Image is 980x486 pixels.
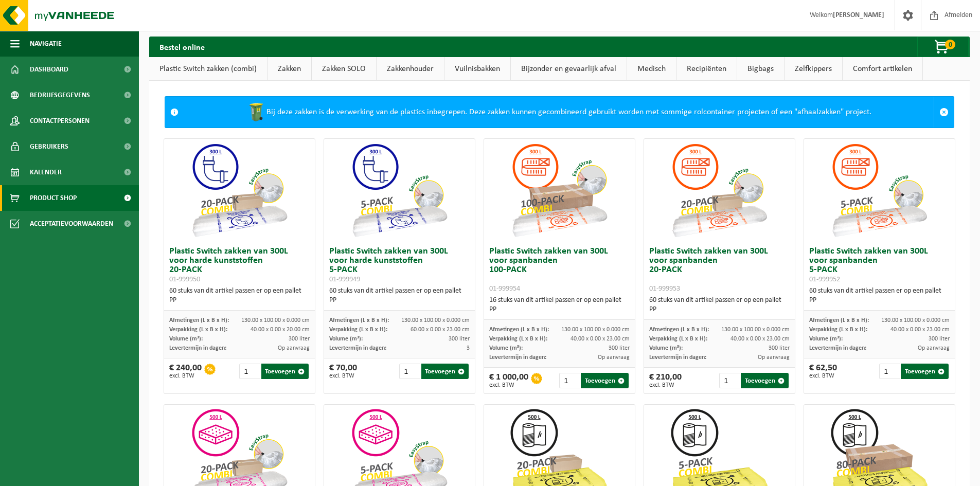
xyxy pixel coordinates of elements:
span: Volume (m³): [169,336,203,342]
img: 01-999953 [668,139,771,242]
div: € 1 000,00 [489,373,528,388]
span: Acceptatievoorwaarden [30,211,113,237]
span: 3 [467,345,470,351]
span: Afmetingen (L x B x H): [329,317,389,323]
span: Levertermijn in dagen: [329,345,386,351]
h2: Bestel online [149,37,215,57]
span: Op aanvraag [918,345,950,351]
input: 1 [559,373,580,388]
span: Afmetingen (L x B x H): [809,317,869,323]
span: Afmetingen (L x B x H): [649,327,709,333]
a: Vuilnisbakken [444,57,510,81]
span: Op aanvraag [278,345,310,351]
img: WB-0240-HPE-GN-50.png [246,102,266,122]
div: 60 stuks van dit artikel passen er op een pallet [329,286,470,305]
div: € 62,50 [809,364,837,379]
span: 300 liter [289,336,310,342]
span: excl. BTW [169,373,202,379]
div: PP [329,296,470,305]
span: Bedrijfsgegevens [30,82,90,108]
span: 300 liter [769,345,790,351]
div: PP [489,305,630,314]
button: 0 [917,37,969,57]
div: PP [649,305,790,314]
span: Op aanvraag [598,354,630,361]
button: Toevoegen [261,364,309,379]
span: 130.00 x 100.00 x 0.000 cm [561,327,630,333]
span: Gebruikers [30,134,68,159]
span: Verpakking (L x B x H): [649,336,707,342]
span: 130.00 x 100.00 x 0.000 cm [241,317,310,323]
span: 300 liter [609,345,630,351]
a: Zakkenhouder [377,57,444,81]
img: 01-999954 [508,139,611,242]
span: Volume (m³): [649,345,683,351]
a: Bigbags [737,57,784,81]
a: Recipiënten [676,57,737,81]
div: Bij deze zakken is de verwerking van de plastics inbegrepen. Deze zakken kunnen gecombineerd gebr... [184,97,934,128]
a: Sluit melding [934,97,954,128]
input: 1 [719,373,740,388]
div: 60 stuks van dit artikel passen er op een pallet [809,286,950,305]
h3: Plastic Switch zakken van 300L voor harde kunststoffen 5-PACK [329,247,470,284]
span: excl. BTW [489,382,528,388]
button: Toevoegen [901,364,949,379]
img: 01-999952 [828,139,931,242]
input: 1 [399,364,420,379]
div: PP [809,296,950,305]
div: 60 stuks van dit artikel passen er op een pallet [169,286,310,305]
a: Bijzonder en gevaarlijk afval [511,57,627,81]
span: Product Shop [30,185,77,211]
span: Navigatie [30,31,62,57]
span: 01-999949 [329,276,360,283]
h3: Plastic Switch zakken van 300L voor spanbanden 100-PACK [489,247,630,293]
a: Zakken [268,57,311,81]
h3: Plastic Switch zakken van 300L voor harde kunststoffen 20-PACK [169,247,310,284]
h3: Plastic Switch zakken van 300L voor spanbanden 20-PACK [649,247,790,293]
span: Volume (m³): [329,336,363,342]
strong: [PERSON_NAME] [833,11,884,19]
span: excl. BTW [809,373,837,379]
span: Contactpersonen [30,108,90,134]
span: excl. BTW [649,382,682,388]
span: Afmetingen (L x B x H): [169,317,229,323]
span: 130.00 x 100.00 x 0.000 cm [401,317,470,323]
a: Zelfkippers [785,57,842,81]
span: Levertermijn in dagen: [169,345,226,351]
span: 01-999953 [649,285,680,293]
span: 0 [945,40,955,49]
input: 1 [879,364,900,379]
div: 60 stuks van dit artikel passen er op een pallet [649,296,790,314]
div: 16 stuks van dit artikel passen er op een pallet [489,296,630,314]
span: Op aanvraag [758,354,790,361]
span: 60.00 x 0.00 x 23.00 cm [411,327,470,333]
span: Verpakking (L x B x H): [489,336,547,342]
span: 130.00 x 100.00 x 0.000 cm [881,317,950,323]
span: Kalender [30,159,62,185]
img: 01-999949 [348,139,451,242]
a: Plastic Switch zakken (combi) [149,57,267,81]
div: PP [169,296,310,305]
span: 01-999950 [169,276,200,283]
button: Toevoegen [421,364,469,379]
div: € 210,00 [649,373,682,388]
span: Levertermijn in dagen: [809,345,866,351]
span: excl. BTW [329,373,357,379]
span: 300 liter [449,336,470,342]
a: Zakken SOLO [312,57,376,81]
div: € 70,00 [329,364,357,379]
a: Comfort artikelen [843,57,922,81]
span: Levertermijn in dagen: [489,354,546,361]
input: 1 [239,364,260,379]
span: 01-999954 [489,285,520,293]
span: Dashboard [30,57,68,82]
span: 300 liter [929,336,950,342]
span: 01-999952 [809,276,840,283]
img: 01-999950 [188,139,291,242]
span: 40.00 x 0.00 x 23.00 cm [730,336,790,342]
span: 40.00 x 0.00 x 23.00 cm [890,327,950,333]
span: Volume (m³): [809,336,843,342]
span: Afmetingen (L x B x H): [489,327,549,333]
div: € 240,00 [169,364,202,379]
button: Toevoegen [581,373,629,388]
